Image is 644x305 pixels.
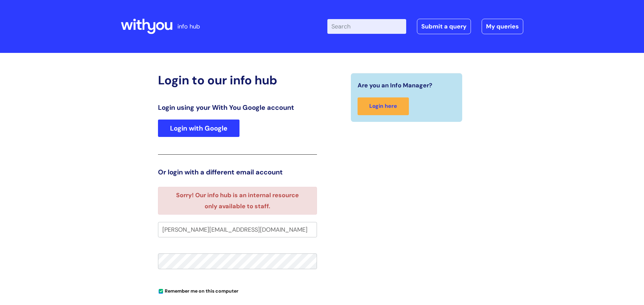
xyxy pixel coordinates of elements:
[158,222,317,237] input: Your e-mail address
[158,287,238,294] label: Remember me on this computer
[177,21,200,32] p: info hub
[158,103,317,111] h3: Login using your With You Google account
[158,120,239,137] a: Login with Google
[327,19,406,34] input: Search
[158,168,317,176] h3: Or login with a different email account
[159,289,163,294] input: Remember me on this computer
[358,97,409,115] a: Login here
[158,285,317,296] div: You can uncheck this option if you're logging in from a shared device
[358,80,432,91] span: Are you an Info Manager?
[482,19,523,34] a: My queries
[170,190,305,212] li: Sorry! Our info hub is an internal resource only available to staff.
[417,19,471,34] a: Submit a query
[158,73,317,87] h2: Login to our info hub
